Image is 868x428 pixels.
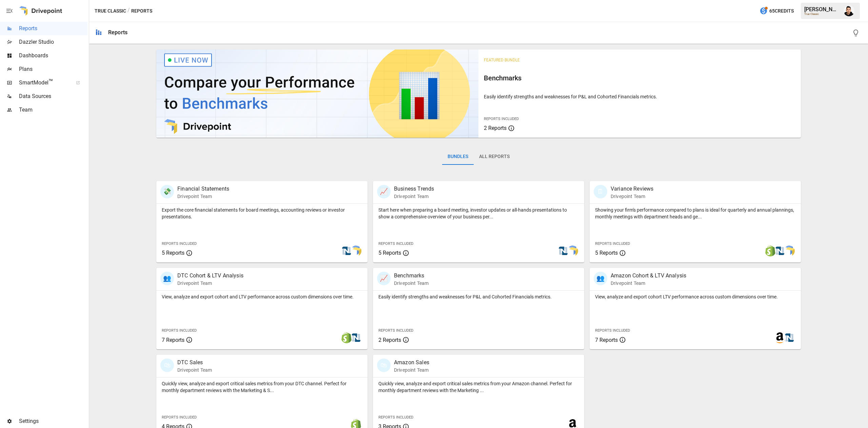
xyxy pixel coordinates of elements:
[769,7,794,15] span: 65 Credits
[160,185,174,198] div: 💸
[378,207,579,220] p: Start here when preparing a board meeting, investor updates or all-hands presentations to show a ...
[177,193,229,200] p: Drivepoint Team
[341,332,352,343] img: shopify
[19,24,87,33] span: Reports
[484,117,519,121] span: Reports Included
[595,328,630,333] span: Reports Included
[378,250,401,256] span: 5 Reports
[162,293,362,300] p: View, analyze and export cohort and LTV performance across custom dimensions over time.
[162,337,184,343] span: 7 Reports
[351,246,361,256] img: smart model
[377,185,391,198] div: 📈
[844,5,854,16] img: Francisco Sanchez
[378,293,579,300] p: Easily identify strengths and weaknesses for P&L and Cohorted Financials metrics.
[394,280,429,287] p: Drivepoint Team
[484,93,795,100] p: Easily identify strengths and weaknesses for P&L and Cohorted Financials metrics.
[558,246,569,256] img: netsuite
[378,415,413,420] span: Reports Included
[757,5,796,17] button: 65Credits
[177,367,212,373] p: Drivepoint Team
[19,417,87,425] span: Settings
[377,272,391,285] div: 📈
[394,185,434,193] p: Business Trends
[774,246,785,256] img: netsuite
[162,241,197,246] span: Reports Included
[377,358,391,372] div: 🛍
[804,13,840,16] div: True Classic
[394,367,429,373] p: Drivepoint Team
[804,6,840,13] div: [PERSON_NAME]
[595,293,795,300] p: View, analyze and export cohort LTV performance across custom dimensions over time.
[162,207,362,220] p: Export the core financial statements for board meetings, accounting reviews or investor presentat...
[611,272,686,280] p: Amazon Cohort & LTV Analysis
[19,52,87,60] span: Dashboards
[774,332,785,343] img: amazon
[595,241,630,246] span: Reports Included
[19,65,87,73] span: Plans
[595,250,618,256] span: 5 Reports
[160,358,174,372] div: 🛍
[378,337,401,343] span: 2 Reports
[394,272,429,280] p: Benchmarks
[611,280,686,287] p: Drivepoint Team
[378,241,413,246] span: Reports Included
[127,7,130,15] div: /
[594,185,607,198] div: 🗓
[19,106,87,114] span: Team
[162,415,197,420] span: Reports Included
[394,193,434,200] p: Drivepoint Team
[595,337,618,343] span: 7 Reports
[784,332,795,343] img: netsuite
[160,272,174,285] div: 👥
[378,328,413,333] span: Reports Included
[394,358,429,367] p: Amazon Sales
[95,7,126,15] button: True Classic
[611,193,653,200] p: Drivepoint Team
[177,280,243,287] p: Drivepoint Team
[474,149,515,165] button: All Reports
[378,380,579,394] p: Quickly view, analyze and export critical sales metrics from your Amazon channel. Perfect for mon...
[567,246,578,256] img: smart model
[484,58,520,62] span: Featured Bundle
[784,246,795,256] img: smart model
[48,78,53,86] span: ™
[162,250,184,256] span: 5 Reports
[351,332,361,343] img: netsuite
[484,125,507,131] span: 2 Reports
[341,246,352,256] img: netsuite
[162,328,197,333] span: Reports Included
[177,185,229,193] p: Financial Statements
[594,272,607,285] div: 👥
[177,358,212,367] p: DTC Sales
[162,380,362,394] p: Quickly view, analyze and export critical sales metrics from your DTC channel. Perfect for monthl...
[156,50,478,138] img: video thumbnail
[19,38,87,46] span: Dazzler Studio
[108,29,127,36] div: Reports
[19,92,87,100] span: Data Sources
[611,185,653,193] p: Variance Reviews
[19,79,68,87] span: SmartModel
[840,1,859,20] button: Francisco Sanchez
[442,149,474,165] button: Bundles
[765,246,776,256] img: shopify
[595,207,795,220] p: Showing your firm's performance compared to plans is ideal for quarterly and annual plannings, mo...
[177,272,243,280] p: DTC Cohort & LTV Analysis
[484,73,795,83] h6: Benchmarks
